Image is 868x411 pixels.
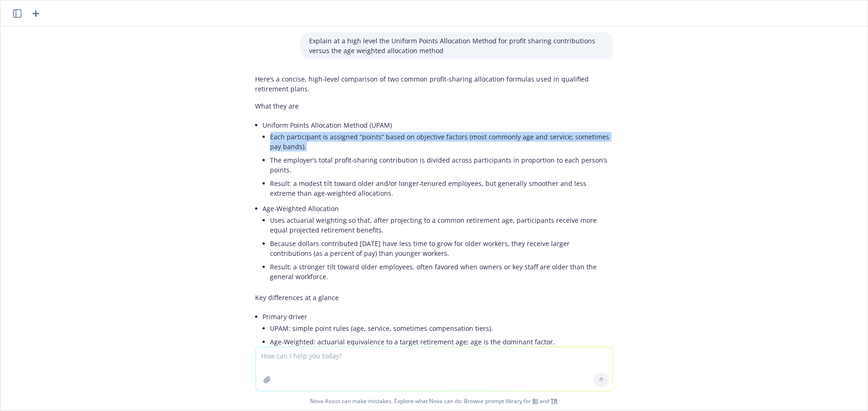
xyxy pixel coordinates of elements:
li: Uses actuarial weighting so that, after projecting to a common retirement age, participants recei... [270,213,613,237]
li: UPAM: simple point rules (age, service, sometimes compensation tiers). [270,322,613,335]
li: The employer’s total profit‑sharing contribution is divided across participants in proportion to ... [270,153,613,177]
p: Here’s a concise, high‑level comparison of two common profit‑sharing allocation formulas used in ... [256,74,613,94]
p: What they are [256,101,613,111]
li: Result: a modest tilt toward older and/or longer‑tenured employees, but generally smoother and le... [270,177,613,200]
p: Key differences at a glance [256,293,613,302]
span: Nova Assist can make mistakes. Explore what Nova can do: Browse prompt library for and [4,391,864,411]
li: Each participant is assigned “points” based on objective factors (most commonly age and service; ... [270,130,613,153]
li: Result: a stronger tilt toward older employees, often favored when owners or key staff are older ... [270,260,613,283]
li: Age‑Weighted: actuarial equivalence to a target retirement age; age is the dominant factor. [270,335,613,349]
p: Primary driver [263,312,613,322]
p: Uniform Points Allocation Method (UPAM) [263,120,613,130]
a: TR [551,397,558,405]
a: BI [533,397,538,405]
p: Explain at a high level the Uniform Points Allocation Method for profit sharing contributions ver... [310,36,604,55]
p: Age‑Weighted Allocation [263,204,613,213]
li: Because dollars contributed [DATE] have less time to grow for older workers, they receive larger ... [270,237,613,260]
